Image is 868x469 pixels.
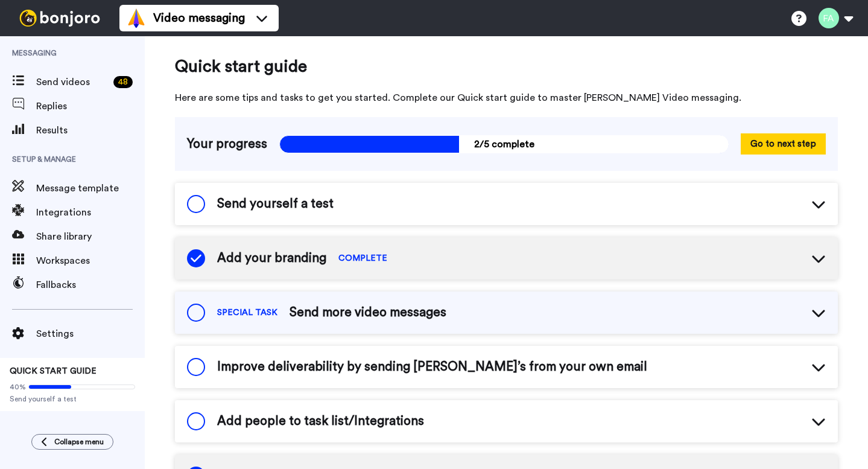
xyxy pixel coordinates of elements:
[36,123,145,138] span: Results
[187,135,267,153] span: Your progress
[36,327,145,341] span: Settings
[153,10,245,27] span: Video messaging
[36,75,109,89] span: Send videos
[217,249,326,267] span: Add your branding
[36,254,145,268] span: Workspaces
[127,8,146,28] img: vm-color.svg
[36,99,145,113] span: Replies
[36,205,145,220] span: Integrations
[217,195,334,213] span: Send yourself a test
[36,278,145,292] span: Fallbacks
[36,229,145,244] span: Share library
[113,76,133,88] div: 48
[14,10,105,27] img: bj-logo-header-white.svg
[290,304,446,322] span: Send more video messages
[10,382,26,392] span: 40%
[217,307,277,319] span: SPECIAL TASK
[217,412,424,430] span: Add people to task list/Integrations
[279,135,729,153] span: 2/5 complete
[10,367,97,375] span: QUICK START GUIDE
[36,181,145,196] span: Message template
[175,91,838,105] span: Here are some tips and tasks to get you started. Complete our Quick start guide to master [PERSON...
[175,54,838,78] span: Quick start guide
[217,358,647,376] span: Improve deliverability by sending [PERSON_NAME]’s from your own email
[31,434,113,450] button: Collapse menu
[741,133,826,155] button: Go to next step
[10,394,135,404] span: Send yourself a test
[338,252,387,264] span: COMPLETE
[54,437,104,447] span: Collapse menu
